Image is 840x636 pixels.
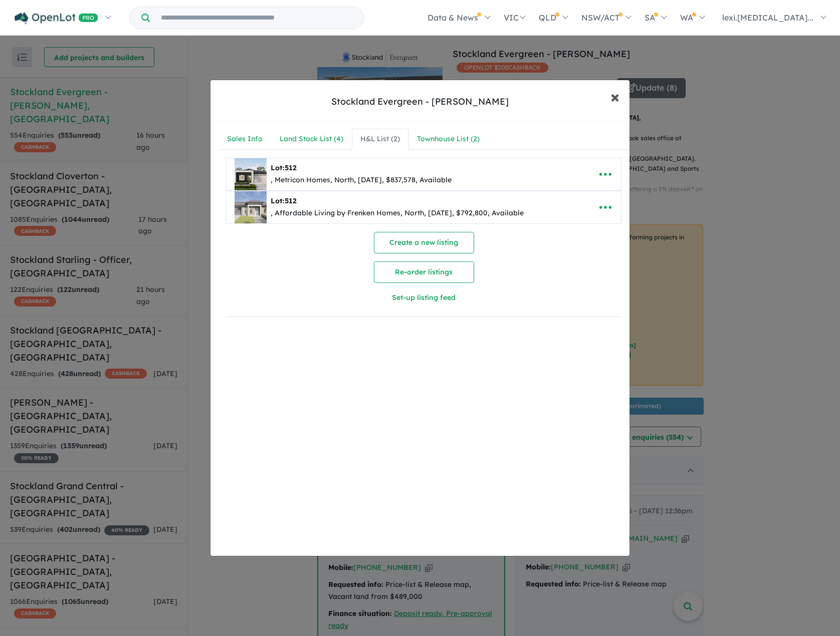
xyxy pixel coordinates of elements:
div: Land Stock List ( 4 ) [280,133,343,145]
input: Try estate name, suburb, builder or developer [152,7,361,29]
button: Set-up listing feed [325,287,523,308]
b: Lot: [271,163,297,172]
button: Re-order listings [374,261,474,283]
img: Stockland%20Evergreen%20-%20Clyde%20-%20Lot%20512___1754460726.jpg [235,158,267,190]
b: Lot: [271,196,297,205]
span: 512 [285,163,297,172]
div: Sales Info [227,133,263,145]
button: Create a new listing [374,232,474,253]
span: × [610,86,619,107]
span: 512 [285,196,297,205]
div: H&L List ( 2 ) [360,133,400,145]
div: Townhouse List ( 2 ) [417,133,480,145]
div: , Affordable Living by Frenken Homes, North, [DATE], $792,800, Available [271,207,524,219]
div: Stockland Evergreen - [PERSON_NAME] [331,95,509,108]
span: lexi.[MEDICAL_DATA]... [722,13,813,23]
img: Openlot PRO Logo White [15,12,98,25]
div: , Metricon Homes, North, [DATE], $837,578, Available [271,174,452,186]
img: Stockland%20Evergreen%20-%20Clyde%20-%20Lot%20512___1754460892.jpg [235,191,267,223]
